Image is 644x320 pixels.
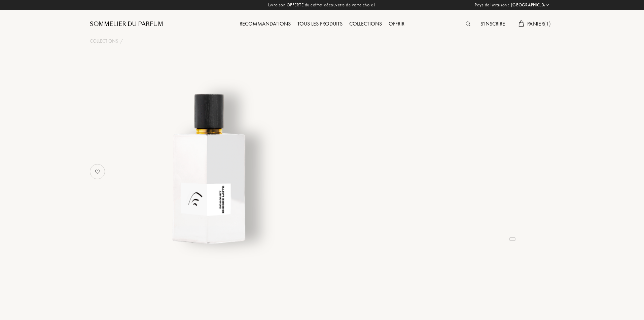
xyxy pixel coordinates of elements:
[294,20,346,27] a: Tous les produits
[527,20,551,27] span: Panier ( 1 )
[236,20,294,29] div: Recommandations
[518,20,524,27] img: cart.svg
[475,2,509,8] span: Pays de livraison :
[385,20,408,29] div: Offrir
[466,21,470,26] img: search_icn.svg
[346,20,385,29] div: Collections
[294,20,346,29] div: Tous les produits
[236,20,294,27] a: Recommandations
[477,20,508,29] div: S'inscrire
[120,38,123,45] div: /
[346,20,385,27] a: Collections
[477,20,508,27] a: S'inscrire
[91,165,104,178] img: no_like_p.png
[90,20,163,28] a: Sommelier du Parfum
[123,85,289,252] img: undefined undefined
[90,38,118,45] a: Collections
[385,20,408,27] a: Offrir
